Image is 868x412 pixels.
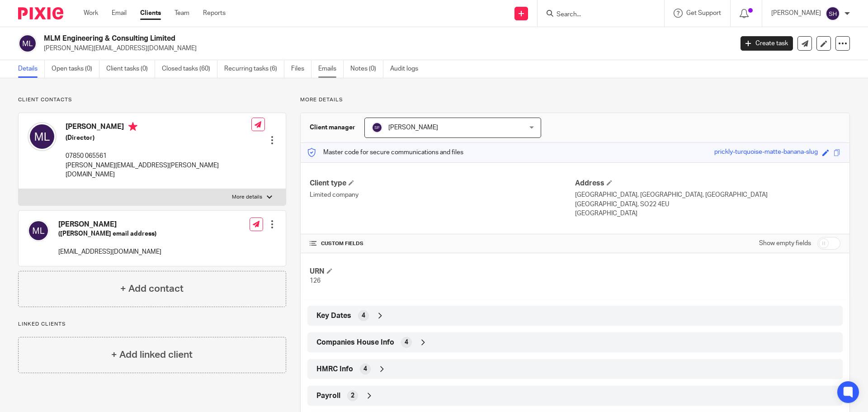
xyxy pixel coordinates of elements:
p: Linked clients [18,321,286,328]
a: Work [84,9,98,18]
h4: URN [310,267,575,276]
p: More details [232,194,262,201]
span: 4 [363,365,367,374]
p: More details [300,96,850,104]
p: [GEOGRAPHIC_DATA] [575,209,840,218]
h5: ([PERSON_NAME] email address) [58,229,161,238]
img: svg%3E [372,122,382,133]
a: Files [291,60,311,78]
span: [PERSON_NAME] [388,124,438,131]
img: svg%3E [826,6,840,21]
p: Master code for secure communications and files [307,148,463,157]
h5: (Director) [66,133,251,142]
p: Client contacts [18,96,286,104]
h4: Client type [310,179,575,188]
h4: Address [575,179,840,188]
span: 2 [351,391,354,400]
h3: Client manager [310,123,355,132]
a: Client tasks (0) [106,60,155,78]
h4: + Add contact [120,282,184,296]
p: [PERSON_NAME][EMAIL_ADDRESS][DOMAIN_NAME] [44,44,727,53]
p: [PERSON_NAME] [771,9,821,18]
a: Open tasks (0) [52,60,99,78]
a: Notes (0) [350,60,383,78]
a: Closed tasks (60) [162,60,217,78]
p: [GEOGRAPHIC_DATA], SO22 4EU [575,200,840,209]
a: Details [18,60,45,78]
span: 126 [310,278,321,284]
a: Create task [741,36,793,51]
span: 4 [405,338,408,347]
i: Primary [128,122,137,131]
span: Payroll [316,391,340,401]
span: Key Dates [316,311,351,321]
p: [EMAIL_ADDRESS][DOMAIN_NAME] [58,247,161,256]
img: Pixie [18,7,63,19]
img: svg%3E [28,122,57,151]
div: prickly-turquoise-matte-banana-slug [714,147,818,158]
span: HMRC Info [316,365,353,374]
h4: [PERSON_NAME] [58,220,161,229]
h2: MLM Engineering & Consulting Limited [44,34,590,43]
p: [PERSON_NAME][EMAIL_ADDRESS][PERSON_NAME][DOMAIN_NAME] [66,161,251,180]
a: Recurring tasks (6) [224,60,284,78]
img: svg%3E [28,220,49,242]
a: Email [112,9,127,18]
a: Reports [203,9,226,18]
input: Search [556,11,637,19]
p: Limited company [310,190,575,199]
a: Emails [318,60,344,78]
p: 07850 065561 [66,152,251,161]
span: 4 [362,311,365,320]
a: Audit logs [390,60,425,78]
a: Team [175,9,189,18]
span: Companies House Info [316,338,394,347]
img: svg%3E [18,34,37,53]
label: Show empty fields [759,239,811,248]
a: Clients [140,9,161,18]
h4: [PERSON_NAME] [66,122,251,133]
p: [GEOGRAPHIC_DATA], [GEOGRAPHIC_DATA], [GEOGRAPHIC_DATA] [575,190,840,199]
span: Get Support [686,10,721,16]
h4: CUSTOM FIELDS [310,240,575,247]
h4: + Add linked client [111,348,193,362]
